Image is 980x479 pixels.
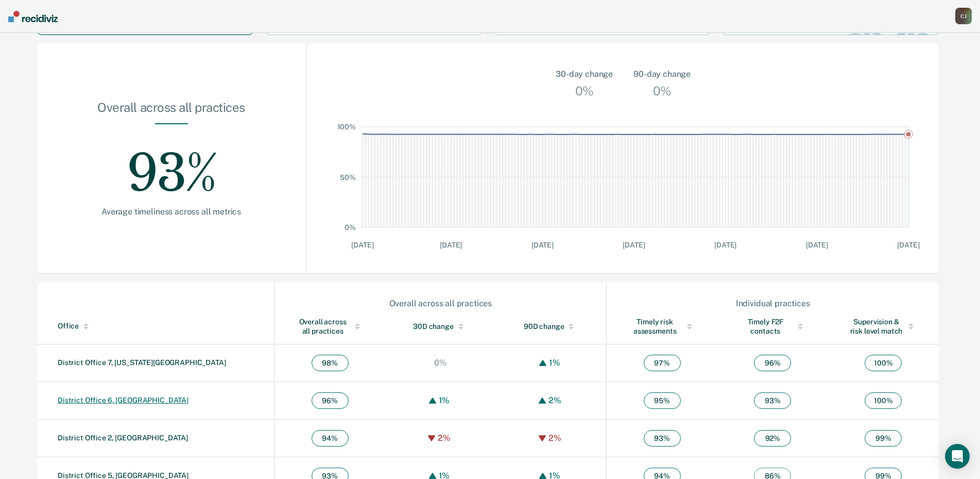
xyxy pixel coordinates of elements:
div: 90D change [517,322,586,331]
img: Recidiviz [8,11,58,22]
span: 97 % [644,355,681,371]
text: [DATE] [714,241,736,249]
span: 100 % [865,392,902,409]
a: District Office 2, [GEOGRAPHIC_DATA] [58,434,188,442]
div: 93% [70,124,272,207]
div: Supervision & risk level match [849,317,918,336]
a: District Office 7, [US_STATE][GEOGRAPHIC_DATA] [58,358,226,367]
text: [DATE] [898,241,920,249]
div: 2% [546,433,564,443]
span: 98 % [312,355,349,371]
div: Timely risk assessments [627,317,697,336]
div: Average timeliness across all metrics [70,207,272,217]
button: CJ [955,8,972,24]
div: 1% [436,395,453,405]
text: [DATE] [440,241,462,249]
div: 30-day change [556,68,613,80]
span: 96 % [754,355,791,371]
div: Office [58,322,270,331]
text: [DATE] [806,241,828,249]
div: Overall across all practices [295,317,365,336]
div: Timely F2F contacts [738,317,807,336]
div: 0% [432,358,450,368]
div: 2% [546,395,564,405]
th: Toggle SortBy [496,309,607,344]
th: Toggle SortBy [274,309,385,344]
div: 1% [546,358,563,368]
span: 95 % [644,392,681,409]
text: [DATE] [352,241,374,249]
th: Toggle SortBy [607,309,717,344]
text: [DATE] [531,241,554,249]
text: [DATE] [623,241,645,249]
span: 100 % [865,355,902,371]
th: Toggle SortBy [717,309,828,344]
div: 2% [435,433,453,443]
span: 92 % [754,430,791,447]
div: Overall across all practices [70,100,272,123]
span: 93 % [754,392,791,409]
th: Toggle SortBy [828,309,939,344]
div: 0% [573,80,596,101]
div: C J [955,8,972,24]
div: 30D change [406,322,475,331]
a: District Office 6, [GEOGRAPHIC_DATA] [58,396,188,404]
div: 0% [650,80,674,101]
div: Overall across all practices [275,299,606,308]
div: Open Intercom Messenger [945,444,970,469]
span: 96 % [312,392,349,409]
span: 99 % [865,430,902,447]
th: Toggle SortBy [37,309,274,344]
th: Toggle SortBy [385,309,496,344]
div: 90-day change [633,68,691,80]
span: 93 % [644,430,681,447]
span: 94 % [312,430,349,447]
div: Individual practices [607,299,938,308]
